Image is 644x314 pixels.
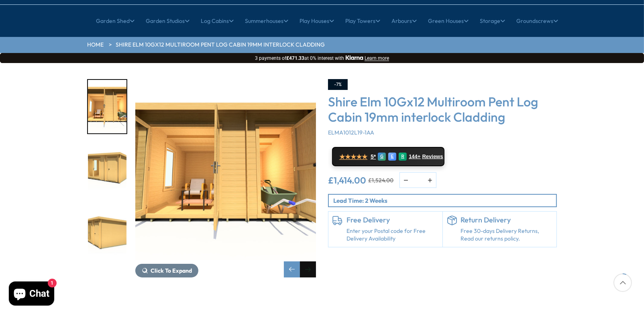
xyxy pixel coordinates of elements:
[201,11,234,31] a: Log Cabins
[116,41,325,49] a: Shire Elm 10Gx12 Multiroom Pent Log Cabin 19mm interlock Cladding
[284,261,300,277] div: Previous slide
[461,227,553,243] p: Free 30-days Delivery Returns, Read our returns policy.
[345,11,380,31] a: Play Towers
[328,94,557,125] h3: Shire Elm 10Gx12 Multiroom Pent Log Cabin 19mm interlock Cladding
[480,11,505,31] a: Storage
[333,196,556,205] p: Lead Time: 2 Weeks
[368,177,393,183] del: £1,524.00
[146,11,190,31] a: Garden Studios
[245,11,288,31] a: Summerhouses
[87,142,127,197] div: 8 / 10
[328,79,348,90] div: -7%
[388,153,396,161] div: E
[516,11,558,31] a: Groundscrews
[300,11,334,31] a: Play Houses
[422,153,443,160] span: Reviews
[461,216,553,224] h6: Return Delivery
[87,41,104,49] a: HOME
[346,216,438,224] h6: Free Delivery
[6,281,57,308] inbox-online-store-chat: Shopify online store chat
[378,153,386,161] div: G
[328,129,374,136] span: ELMA1012L19-1AA
[151,267,192,274] span: Click To Expand
[346,227,438,243] a: Enter your Postal code for Free Delivery Availability
[339,153,367,161] span: ★★★★★
[135,264,198,277] button: Click To Expand
[399,153,407,161] div: R
[135,79,316,277] div: 7 / 10
[332,147,444,166] a: ★★★★★ 5* G E R 144+ Reviews
[87,205,127,260] div: 9 / 10
[328,176,366,185] ins: £1,414.00
[88,80,126,133] img: Elm2990x359010x1219mm000lifestyleclose_09aa4082-8ba1-47dd-8025-21ce15da991c_200x200.jpg
[88,143,126,196] img: Elm2990x359010x1219mm-030_77dc9a91-a040-4134-b560-724a10857131_200x200.jpg
[409,153,420,160] span: 144+
[135,79,316,260] img: Shire Elm 10Gx12 Multiroom Pent Log Cabin 19mm interlock Cladding - Best Shed
[96,11,135,31] a: Garden Shed
[88,206,126,259] img: Elm2990x359010x1219mm-060_04c2658e-aa11-4930-ac10-e909e04801c9_200x200.jpg
[391,11,417,31] a: Arbours
[428,11,469,31] a: Green Houses
[300,261,316,277] div: Next slide
[87,79,127,134] div: 7 / 10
